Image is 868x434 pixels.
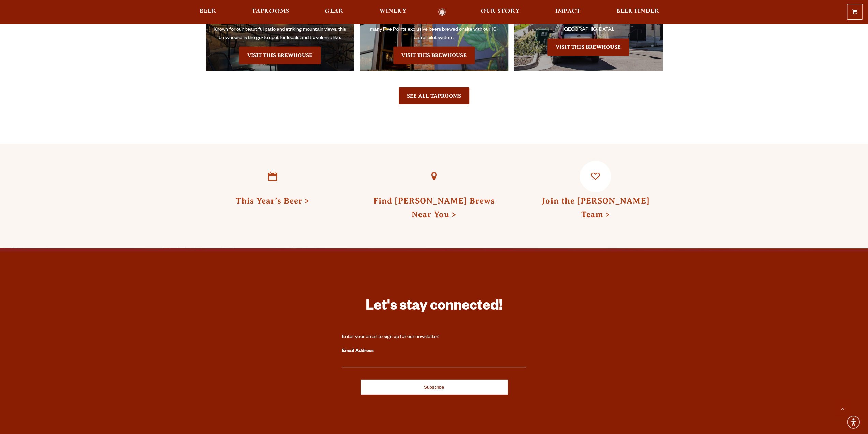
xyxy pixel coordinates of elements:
label: Email Address [342,347,526,356]
a: Beer Finder [612,8,663,16]
a: Beer [195,8,221,16]
span: Gear [325,9,343,14]
a: Visit the Five Points Brewhouse [393,47,475,64]
a: Find Odell Brews Near You [418,161,450,192]
input: Subscribe [361,380,508,395]
span: Winery [379,9,407,14]
span: Beer [200,9,216,14]
a: Odell Home [429,8,455,16]
span: Taprooms [252,9,289,14]
a: Visit the Sloan’s Lake Brewhouse [547,39,629,56]
span: Beer Finder [616,9,659,14]
div: Accessibility Menu [846,415,861,430]
a: Our Story [476,8,524,16]
h3: Let's stay connected! [342,297,526,318]
a: See All Taprooms [399,87,469,104]
a: Visit the Fort Collin's Brewery & Taproom [239,47,321,64]
a: Winery [375,8,411,16]
a: Scroll to top [834,400,851,417]
span: Our Story [481,9,520,14]
a: Join the Odell Team [580,161,611,192]
a: Taprooms [247,8,294,16]
div: Enter your email to sign up for our newsletter! [342,334,526,341]
a: Impact [551,8,585,16]
a: Join the [PERSON_NAME] Team [541,196,649,219]
a: This Year’s Beer [257,161,288,192]
span: Impact [555,9,580,14]
a: Find [PERSON_NAME] BrewsNear You [373,196,495,219]
a: Gear [320,8,348,16]
a: This Year’s Beer [236,196,309,205]
p: Known for our beautiful patio and striking mountain views, this brewhouse is the go-to spot for l... [212,26,348,42]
